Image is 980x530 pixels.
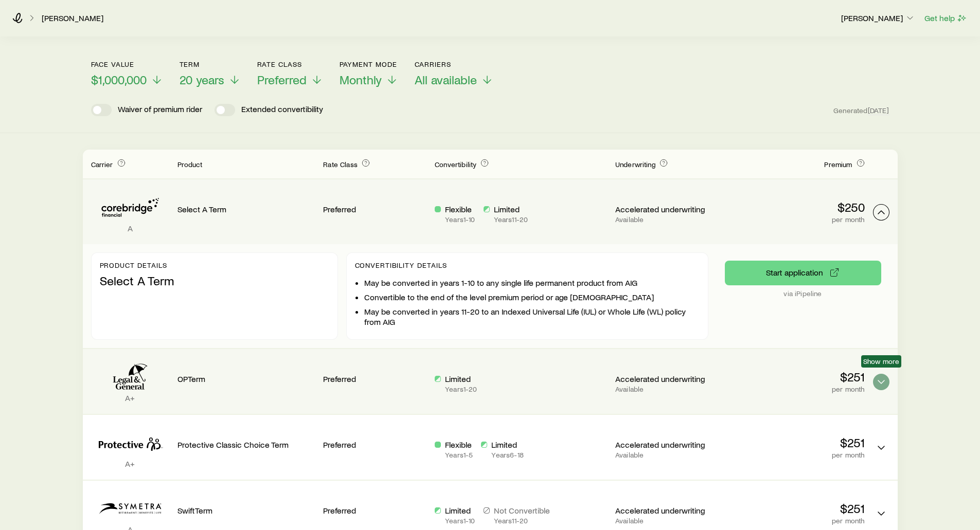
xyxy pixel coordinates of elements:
p: Term [180,60,241,68]
span: Preferred [257,72,307,87]
span: Product [177,160,203,169]
li: Convertible to the end of the level premium period or age [DEMOGRAPHIC_DATA] [364,292,700,302]
p: OPTerm [177,374,315,384]
p: Limited [491,440,523,450]
p: $251 [727,370,865,384]
p: Accelerated underwriting [615,204,719,214]
p: Limited [445,374,477,384]
button: Get help [924,12,968,24]
p: Available [615,451,719,459]
p: Flexible [445,440,473,450]
p: Protective Classic Choice Term [177,440,315,450]
p: Extended convertibility [241,104,323,116]
span: All available [415,72,477,87]
span: Generated [833,106,889,115]
p: Limited [445,505,475,516]
p: Flexible [445,204,475,214]
p: $251 [727,501,865,516]
p: Preferred [323,204,426,214]
button: via iPipeline [725,261,881,285]
p: $251 [727,435,865,450]
p: Preferred [323,505,426,516]
button: Rate ClassPreferred [257,60,323,87]
p: Waiver of premium rider [118,104,202,116]
p: A [91,223,169,233]
p: A+ [91,393,169,403]
span: Rate Class [323,160,358,169]
p: Product details [100,261,329,269]
p: Available [615,517,719,525]
button: [PERSON_NAME] [841,12,916,25]
p: Years 11 - 20 [494,215,528,224]
p: Years 1 - 10 [445,215,475,224]
button: Payment ModeMonthly [340,60,398,87]
p: Preferred [323,440,426,450]
a: [PERSON_NAME] [41,13,104,23]
p: Years 1 - 5 [445,451,473,459]
span: Underwriting [615,160,655,169]
p: Select A Term [100,273,329,288]
p: Not Convertible [494,505,550,516]
p: Available [615,215,719,224]
span: 20 years [180,72,224,87]
p: Carriers [415,60,493,68]
p: Limited [494,204,528,214]
p: Available [615,385,719,393]
p: A+ [91,459,169,469]
p: [PERSON_NAME] [841,13,915,23]
p: Face value [91,60,163,68]
p: Convertibility Details [355,261,700,269]
p: per month [727,215,865,224]
p: Accelerated underwriting [615,374,719,384]
p: Years 1 - 20 [445,385,477,393]
p: Payment Mode [340,60,398,68]
p: per month [727,451,865,459]
p: $250 [727,200,865,214]
span: [DATE] [868,106,889,115]
p: Select A Term [177,204,315,214]
li: May be converted in years 11-20 to an Indexed Universal Life (IUL) or Whole Life (WL) policy from... [364,306,700,327]
p: SwiftTerm [177,505,315,516]
p: Preferred [323,374,426,384]
button: Term20 years [180,60,241,87]
span: Show more [863,357,899,365]
li: May be converted in years 1-10 to any single life permanent product from AIG [364,278,700,288]
p: per month [727,517,865,525]
p: Years 6 - 18 [491,451,523,459]
span: Monthly [340,72,382,87]
span: $1,000,000 [91,72,147,87]
p: Years 1 - 10 [445,517,475,525]
span: Carrier [91,160,113,169]
span: Convertibility [435,160,476,169]
p: per month [727,385,865,393]
p: Accelerated underwriting [615,505,719,516]
p: via iPipeline [725,289,881,298]
span: Premium [824,160,852,169]
button: Face value$1,000,000 [91,60,163,87]
button: CarriersAll available [415,60,493,87]
p: Years 11 - 20 [494,517,550,525]
p: Accelerated underwriting [615,440,719,450]
p: Rate Class [257,60,323,68]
